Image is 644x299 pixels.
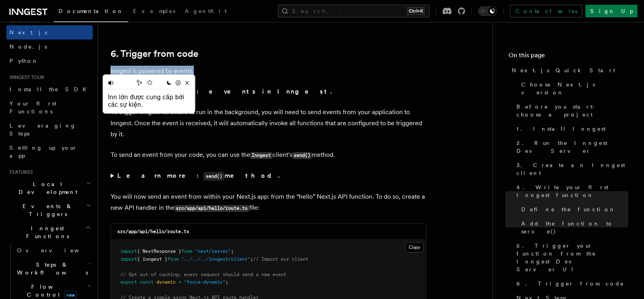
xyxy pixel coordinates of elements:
[111,149,426,161] p: To send an event from your code, you can use the client's method.
[6,39,93,54] a: Node.js
[9,29,47,36] span: Next.js
[167,256,178,262] span: from
[6,202,86,218] span: Events & Triggers
[111,191,426,214] p: You will now send an event from within your Next.js app: from the “hello” Next.js API function. T...
[253,256,308,262] span: // Import our client
[137,256,167,262] span: { inngest }
[6,25,93,39] a: Next.js
[185,8,227,14] span: AgentKit
[278,5,430,17] button: Search...Ctrl+K
[6,199,93,221] button: Events & Triggers
[195,248,231,254] span: "next/server"
[120,279,137,285] span: export
[14,243,93,258] a: Overview
[513,122,628,136] a: 1. Install Inngest
[140,279,154,285] span: const
[6,180,86,196] span: Local Development
[513,136,628,158] a: 2. Run the Inngest Dev Server
[54,2,128,22] a: Documentation
[6,118,93,141] a: Leveraging Steps
[175,205,249,212] code: src/app/api/hello/route.ts
[156,279,176,285] span: dynamic
[6,169,33,175] span: Features
[117,88,333,95] strong: Learn more: events in Inngest.
[586,5,638,17] a: Sign Up
[58,8,124,14] span: Documentation
[513,239,628,276] a: 5. Trigger your function from the Inngest Dev Server UI
[6,82,93,96] a: Install the SDK
[510,5,582,17] a: Contact sales
[518,202,628,216] a: Define the function
[292,152,312,159] code: send()
[509,51,628,63] h4: On this page
[137,248,181,254] span: { NextResponse }
[516,103,628,118] span: Before you start: choose a project
[128,2,180,21] a: Examples
[178,279,181,285] span: =
[6,141,93,163] a: Setting up your app
[111,170,426,182] summary: Learn more:send()method.
[117,229,189,234] code: src/app/api/hello/route.ts
[513,276,628,291] a: 6. Trigger from code
[225,279,228,285] span: ;
[407,7,425,15] kbd: Ctrl+K
[120,272,286,277] span: // Opt out of caching; every request should send a new event
[9,86,91,92] span: Install the SDK
[405,242,424,252] button: Copy
[250,152,272,159] code: Inngest
[6,54,93,68] a: Python
[14,258,93,280] button: Steps & Workflows
[111,66,426,77] p: Inngest is powered by events.
[513,100,628,122] a: Before you start: choose a project
[184,279,225,285] span: "force-dynamic"
[181,256,250,262] span: "../../../inngest/client"
[516,242,628,273] span: 5. Trigger your function from the Inngest Dev Server UI
[203,172,225,181] code: send()
[6,96,93,118] a: Your first Functions
[120,248,137,254] span: import
[521,220,628,235] span: Add the function to serve()
[9,58,38,64] span: Python
[133,8,175,14] span: Examples
[6,221,93,243] button: Inngest Functions
[513,158,628,180] a: 3. Create an Inngest client
[6,177,93,199] button: Local Development
[518,216,628,239] a: Add the function to serve()
[250,256,253,262] span: ;
[513,180,628,202] a: 4. Write your first Inngest function
[17,247,98,254] span: Overview
[516,183,628,199] span: 4. Write your first Inngest function
[521,205,616,213] span: Define the function
[6,224,85,240] span: Inngest Functions
[117,172,281,179] strong: Learn more: method.
[516,139,628,155] span: 2. Run the Inngest Dev Server
[518,77,628,100] a: Choose Next.js version
[14,283,87,299] span: Flow Control
[111,48,198,59] a: 6. Trigger from code
[9,100,56,115] span: Your first Functions
[509,63,628,77] a: Next.js Quick Start
[9,122,76,137] span: Leveraging Steps
[478,6,497,16] button: Toggle dark mode
[521,81,628,96] span: Choose Next.js version
[6,74,44,81] span: Inngest tour
[231,248,234,254] span: ;
[9,43,47,50] span: Node.js
[516,125,606,133] span: 1. Install Inngest
[516,161,628,177] span: 3. Create an Inngest client
[512,66,615,74] span: Next.js Quick Start
[120,256,137,262] span: import
[111,107,426,140] p: To trigger Inngest functions to run in the background, you will need to send events from your app...
[9,145,77,159] span: Setting up your app
[516,280,624,288] span: 6. Trigger from code
[111,86,426,97] summary: Learn more: events in Inngest.
[14,261,88,276] span: Steps & Workflows
[180,2,231,21] a: AgentKit
[181,248,192,254] span: from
